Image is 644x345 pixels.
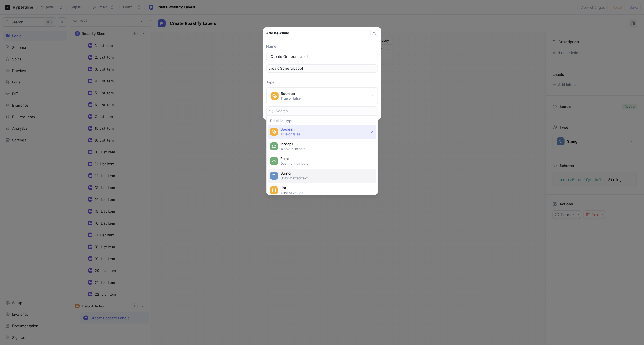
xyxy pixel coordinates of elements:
p: Add new field [266,30,290,36]
span: Float [280,156,371,161]
p: Unformatted text [280,176,370,181]
p: Whole numbers [280,146,370,151]
p: A list of values [280,190,370,195]
p: Decimal numbers [280,161,370,166]
div: True or false [281,96,301,101]
button: BooleanTrue or false [266,87,378,104]
span: Integer [280,142,371,146]
span: List [280,186,371,190]
span: String [280,171,371,176]
input: Search... [276,108,375,114]
input: Enter a name for this field [271,54,374,60]
div: Boolean [281,91,301,96]
div: Primitive types [268,119,376,122]
p: Name [266,44,378,49]
p: True or false [280,132,368,137]
p: Type [266,80,378,85]
span: Boolean [280,127,368,132]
